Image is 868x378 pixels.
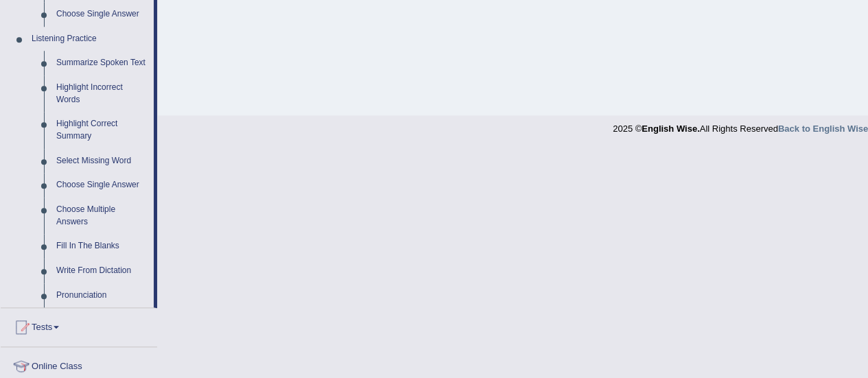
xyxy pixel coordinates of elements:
[613,115,868,135] div: 2025 © All Rights Reserved
[50,198,154,234] a: Choose Multiple Answers
[50,2,154,27] a: Choose Single Answer
[778,123,868,134] a: Back to English Wise
[25,27,154,51] a: Listening Practice
[50,75,154,112] a: Highlight Incorrect Words
[50,259,154,283] a: Write From Dictation
[50,173,154,198] a: Choose Single Answer
[50,51,154,75] a: Summarize Spoken Text
[642,123,699,134] strong: English Wise.
[50,234,154,259] a: Fill In The Blanks
[50,112,154,148] a: Highlight Correct Summary
[1,308,157,342] a: Tests
[50,149,154,174] a: Select Missing Word
[50,283,154,308] a: Pronunciation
